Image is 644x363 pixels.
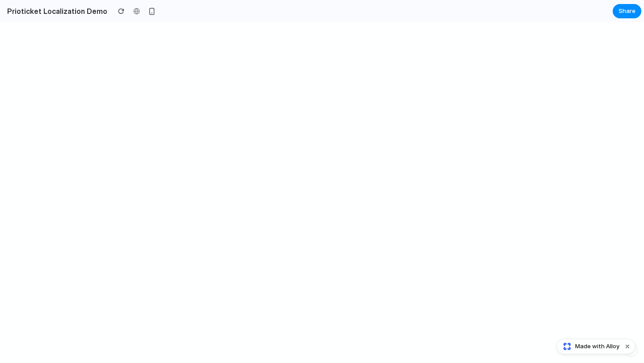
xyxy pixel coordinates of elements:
a: Made with Alloy [557,342,620,351]
h2: Prioticket Localization Demo [4,6,107,17]
span: Share [619,7,636,16]
button: Share [613,4,641,18]
span: Made with Alloy [575,342,619,351]
button: Dismiss watermark [622,341,633,352]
